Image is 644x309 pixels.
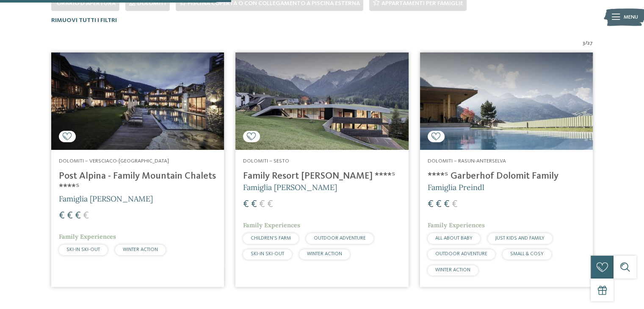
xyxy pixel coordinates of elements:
[436,199,442,210] span: €
[243,158,289,164] span: Dolomiti – Sesto
[307,251,342,257] span: WINTER ACTION
[381,0,463,6] span: Appartamenti per famiglie
[243,221,300,229] span: Family Experiences
[428,199,434,210] span: €
[267,199,273,210] span: €
[435,268,470,273] span: WINTER ACTION
[59,158,169,164] span: Dolomiti – Versciaco-[GEOGRAPHIC_DATA]
[583,39,585,47] span: 3
[428,221,485,229] span: Family Experiences
[83,211,89,221] span: €
[251,251,284,257] span: SKI-IN SKI-OUT
[59,233,116,240] span: Family Experiences
[428,158,506,164] span: Dolomiti – Rasun-Anterselva
[428,182,484,192] span: Famiglia Preindl
[137,0,166,6] span: Dolomiti
[123,247,158,252] span: WINTER ACTION
[420,52,593,287] a: Cercate un hotel per famiglie? Qui troverete solo i migliori! Dolomiti – Rasun-Anterselva ****ˢ G...
[243,199,249,210] span: €
[188,0,359,6] span: Piscina coperta o con collegamento a piscina esterna
[75,211,81,221] span: €
[452,199,458,210] span: €
[251,236,291,241] span: CHILDREN’S FARM
[444,199,450,210] span: €
[59,211,65,221] span: €
[435,236,473,241] span: ALL ABOUT BABY
[314,236,366,241] span: OUTDOOR ADVENTURE
[587,39,593,47] span: 27
[51,17,117,23] span: Rimuovi tutti i filtri
[66,247,100,252] span: SKI-IN SKI-OUT
[585,39,587,47] span: /
[428,171,585,182] h4: ****ˢ Garberhof Dolomit Family
[51,52,224,287] a: Cercate un hotel per famiglie? Qui troverete solo i migliori! Dolomiti – Versciaco-[GEOGRAPHIC_DA...
[57,0,116,6] span: Orario d'apertura
[59,171,216,193] h4: Post Alpina - Family Mountain Chalets ****ˢ
[67,211,73,221] span: €
[243,171,401,182] h4: Family Resort [PERSON_NAME] ****ˢ
[243,182,337,192] span: Famiglia [PERSON_NAME]
[235,52,408,287] a: Cercate un hotel per famiglie? Qui troverete solo i migliori! Dolomiti – Sesto Family Resort [PER...
[59,194,153,204] span: Famiglia [PERSON_NAME]
[51,52,224,150] img: Post Alpina - Family Mountain Chalets ****ˢ
[235,52,408,150] img: Family Resort Rainer ****ˢ
[251,199,257,210] span: €
[495,236,544,241] span: JUST KIDS AND FAMILY
[259,199,265,210] span: €
[420,52,593,150] img: Cercate un hotel per famiglie? Qui troverete solo i migliori!
[510,251,544,257] span: SMALL & COSY
[435,251,487,257] span: OUTDOOR ADVENTURE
